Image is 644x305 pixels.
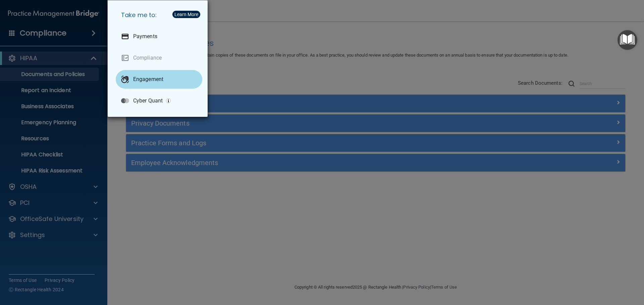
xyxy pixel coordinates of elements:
button: Open Resource Center [618,30,637,50]
a: Compliance [116,49,202,67]
a: Payments [116,27,202,46]
h5: Take me to: [116,6,202,24]
a: Engagement [116,70,202,89]
p: Payments [133,33,157,40]
p: Cyber Quant [133,97,163,104]
a: Cyber Quant [116,91,202,110]
p: Engagement [133,76,163,83]
div: Learn More [174,12,198,17]
button: Learn More [172,11,200,18]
